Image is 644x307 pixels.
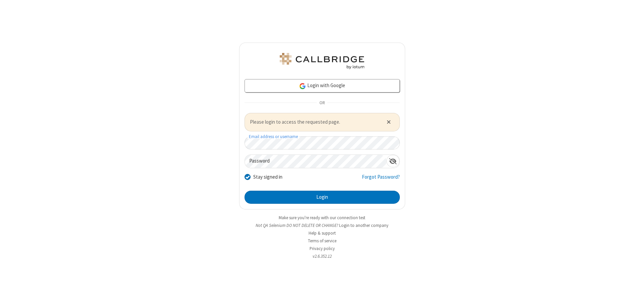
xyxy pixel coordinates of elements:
[310,246,335,251] a: Privacy policy
[362,173,400,186] a: Forgot Password?
[245,79,400,93] a: Login with Google
[245,136,400,149] input: Email address or username
[339,222,388,229] button: Login to another company
[239,253,405,259] li: v2.6.352.12
[250,118,378,126] span: Please login to access the requested page.
[308,238,336,244] a: Terms of service
[253,173,282,181] label: Stay signed in
[309,230,336,236] a: Help & support
[383,117,394,127] button: Close alert
[278,53,366,69] img: QA Selenium DO NOT DELETE OR CHANGE
[279,215,365,221] a: Make sure you're ready with our connection test
[239,222,405,229] li: Not QA Selenium DO NOT DELETE OR CHANGE?
[245,191,400,204] button: Login
[245,155,386,168] input: Password
[317,98,327,108] span: OR
[386,155,399,167] div: Show password
[299,82,306,90] img: google-icon.png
